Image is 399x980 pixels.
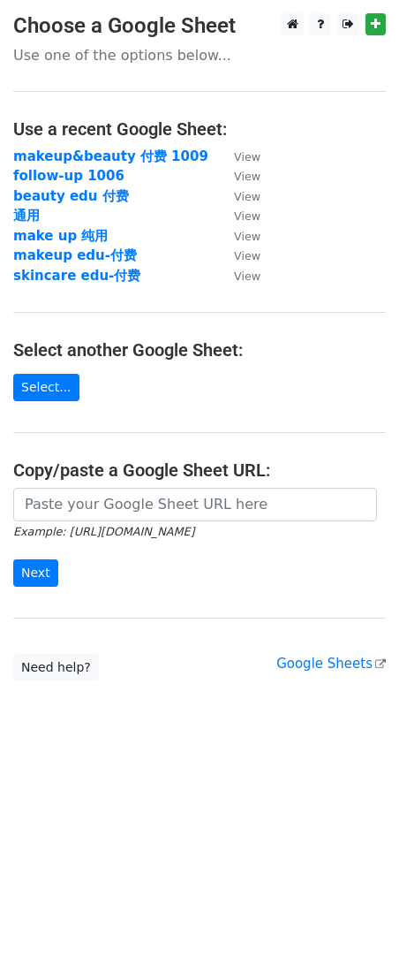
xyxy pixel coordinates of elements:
[13,460,386,481] h4: Copy/paste a Google Sheet URL:
[234,150,260,163] small: View
[216,228,260,244] a: View
[216,188,260,204] a: View
[13,208,40,224] a: 通用
[234,230,260,243] small: View
[234,209,260,223] small: View
[13,525,194,538] small: Example: [URL][DOMAIN_NAME]
[216,208,260,224] a: View
[13,488,377,521] input: Paste your Google Sheet URL here
[13,339,386,361] h4: Select another Google Sheet:
[216,268,260,284] a: View
[13,268,140,284] a: skincare edu-付费
[234,170,260,183] small: View
[13,374,79,401] a: Select...
[276,656,386,672] a: Google Sheets
[13,188,129,204] a: beauty edu 付费
[234,190,260,203] small: View
[13,247,137,263] a: makeup edu-付费
[13,228,108,244] a: make up 纯用
[234,270,260,283] small: View
[13,559,58,587] input: Next
[13,148,208,164] a: makeup&beauty 付费 1009
[234,249,260,262] small: View
[13,118,386,140] h4: Use a recent Google Sheet:
[216,168,260,184] a: View
[13,46,386,65] p: Use one of the options below...
[216,247,260,263] a: View
[13,654,99,681] a: Need help?
[13,168,124,184] a: follow-up 1006
[216,148,260,164] a: View
[13,13,386,39] h3: Choose a Google Sheet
